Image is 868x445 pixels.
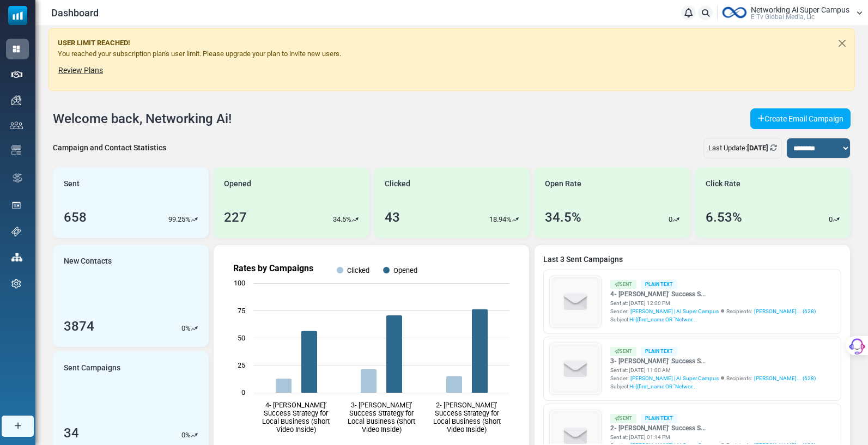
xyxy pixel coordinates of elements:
[669,214,672,225] p: 0
[53,111,232,127] h4: Welcome back, Networking Ai!
[238,307,245,315] text: 75
[181,323,185,334] p: 0
[11,145,21,155] img: email-templates-icon.svg
[168,214,191,225] p: 99.25%
[64,316,94,336] div: 3874
[181,323,198,334] div: %
[543,254,841,265] a: Last 3 Sent Campaigns
[11,227,21,236] img: support-icon.svg
[610,289,816,299] a: 4- [PERSON_NAME]’ Success S...
[706,208,742,227] div: 6.53%
[238,334,245,342] text: 50
[8,6,27,25] img: mailsoftly_icon_blue_white.svg
[721,5,863,21] a: User Logo Networking Ai Super Campus E Tv Global Media, Llc
[11,172,23,184] img: workflow.svg
[630,307,719,315] span: [PERSON_NAME] | AI Super Campus
[58,63,104,77] a: Review Plans
[385,208,400,227] div: 43
[51,5,99,20] span: Dashboard
[347,266,369,275] text: Clicked
[233,263,313,273] text: Rates by Campaigns
[224,178,251,190] span: Opened
[53,142,166,154] div: Campaign and Contact Statistics
[241,388,245,397] text: 0
[222,254,520,444] svg: Rates by Campaigns
[181,430,185,441] p: 0
[747,144,768,152] b: [DATE]
[11,44,21,54] img: dashboard-icon-active.svg
[830,29,854,58] button: Close
[610,347,636,356] div: Sent
[333,214,351,225] p: 34.5%
[629,316,697,322] span: Hi {(first_name OR "Networ...
[706,178,740,190] span: Click Rate
[751,14,815,20] span: E Tv Global Media, Llc
[754,374,816,382] a: [PERSON_NAME]... (628)
[703,138,782,159] div: Last Update:
[610,315,816,324] div: Subject:
[393,266,417,275] text: Opened
[11,95,21,105] img: campaigns-icon.png
[610,299,816,307] div: Sent at: [DATE] 12:00 PM
[385,178,410,190] span: Clicked
[53,245,209,347] a: New Contacts 3874 0%
[750,108,851,129] a: Create Email Campaign
[641,280,677,289] div: Plain Text
[64,255,112,267] span: New Contacts
[545,178,581,190] span: Open Rate
[550,344,601,394] img: empty-draft-icon2.svg
[751,6,849,14] span: Networking Ai Super Campus
[641,414,677,423] div: Plain Text
[238,361,245,369] text: 25
[433,401,501,434] text: 2- [PERSON_NAME]’ Success Strategy for Local Business (Short Video Inside)
[348,401,415,434] text: 3- [PERSON_NAME]’ Success Strategy for Local Business (Short Video Inside)
[754,307,816,315] a: [PERSON_NAME]... (628)
[234,279,245,287] text: 100
[630,374,719,382] span: [PERSON_NAME] | AI Super Campus
[610,307,816,315] div: Sender: Recipients:
[610,280,636,289] div: Sent
[11,200,21,210] img: landing_pages.svg
[10,121,23,129] img: contacts-icon.svg
[64,362,120,374] span: Sent Campaigns
[181,430,198,441] div: %
[629,383,697,389] span: Hi {(first_name OR "Networ...
[64,423,79,443] div: 34
[610,423,816,433] a: 2- [PERSON_NAME]’ Success S...
[610,366,816,374] div: Sent at: [DATE] 11:00 AM
[550,277,601,327] img: empty-draft-icon2.svg
[58,48,828,59] p: You reached your subscription plan's user limit. Please upgrade your plan to invite new users.
[545,208,581,227] div: 34.5%
[721,5,748,21] img: User Logo
[829,214,833,225] p: 0
[263,401,330,434] text: 4- [PERSON_NAME]’ Success Strategy for Local Business (Short Video Inside)
[489,214,512,225] p: 18.94%
[610,356,816,366] a: 3- [PERSON_NAME]’ Success S...
[610,374,816,382] div: Sender: Recipients:
[64,178,80,190] span: Sent
[11,279,21,289] img: settings-icon.svg
[770,144,777,152] a: Refresh Stats
[224,208,247,227] div: 227
[610,382,816,391] div: Subject:
[610,414,636,423] div: Sent
[610,433,816,441] div: Sent at: [DATE] 01:14 PM
[641,347,677,356] div: Plain Text
[64,208,87,227] div: 658
[58,39,130,47] strong: USER LIMIT REACHED!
